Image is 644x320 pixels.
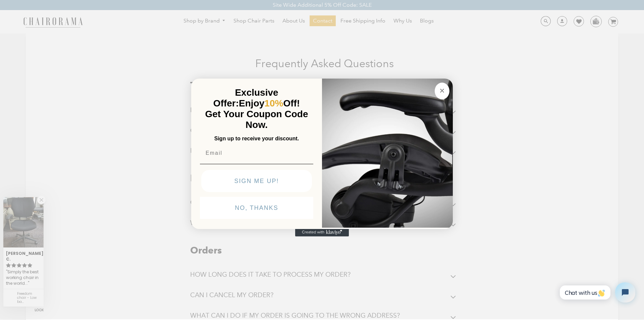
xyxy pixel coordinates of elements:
[435,83,449,99] button: Close dialog
[239,98,300,108] span: Enjoy Off!
[322,77,453,228] img: 92d77583-a095-41f6-84e7-858462e0427a.jpeg
[200,164,313,164] img: underline
[200,146,313,160] input: Email
[205,109,308,130] span: Get Your Coupon Code Now.
[213,87,278,108] span: Exclusive Offer:
[264,98,283,108] span: 10%
[295,228,349,236] a: Created with Klaviyo - opens in a new tab
[201,170,312,192] button: SIGN ME UP!
[554,277,641,308] iframe: Tidio Chat
[200,197,313,219] button: NO, THANKS
[214,136,299,141] span: Sign up to receive your discount.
